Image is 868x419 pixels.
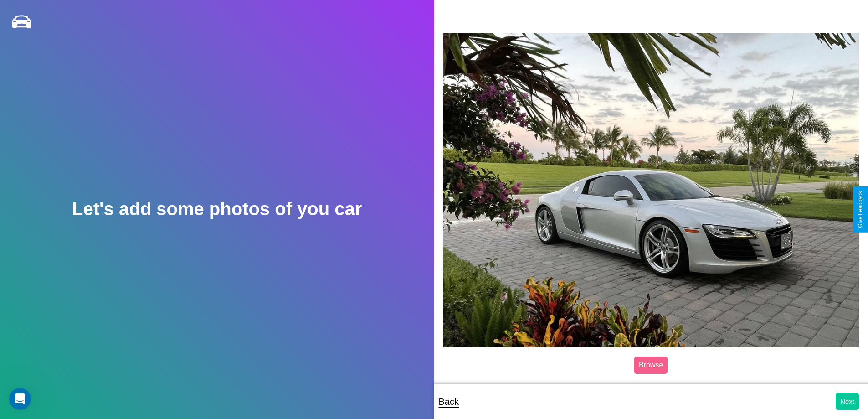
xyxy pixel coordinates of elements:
[857,191,863,228] div: Give Feedback
[836,393,859,410] button: Next
[72,199,362,219] h2: Let's add some photos of you car
[443,33,859,347] img: posted
[634,357,668,374] label: Browse
[439,393,459,410] p: Back
[9,388,31,410] iframe: Intercom live chat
